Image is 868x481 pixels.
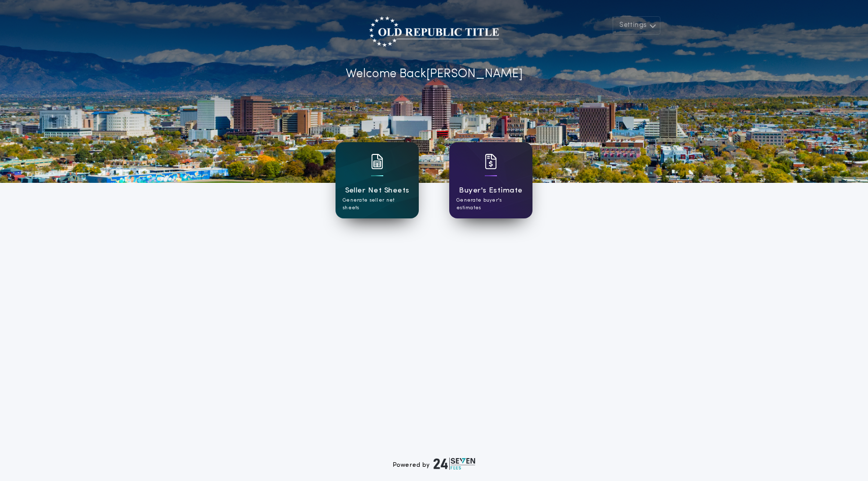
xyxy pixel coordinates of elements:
p: Generate buyer's estimates [456,197,525,212]
h1: Seller Net Sheets [345,185,410,197]
div: Powered by [393,458,475,470]
img: account-logo [369,16,499,47]
button: Settings [613,16,660,35]
a: card iconBuyer's EstimateGenerate buyer's estimates [449,142,532,218]
a: card iconSeller Net SheetsGenerate seller net sheets [336,142,419,218]
img: logo [433,458,475,470]
img: card icon [485,154,497,169]
h1: Buyer's Estimate [459,185,522,197]
p: Generate seller net sheets [343,197,412,212]
img: card icon [371,154,383,169]
p: Welcome Back [PERSON_NAME] [346,65,523,83]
